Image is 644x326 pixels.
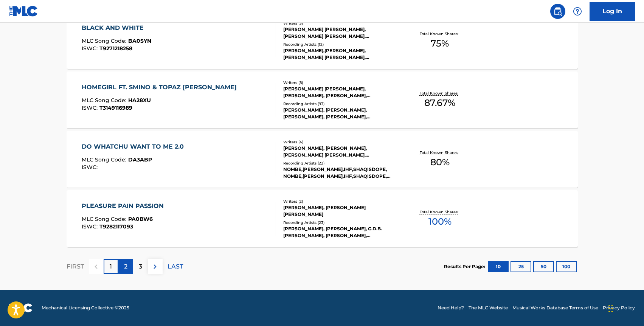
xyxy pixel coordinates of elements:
[82,104,99,111] span: ISWC :
[428,215,452,228] span: 100 %
[9,303,33,312] img: logo
[82,216,128,222] span: MLC Song Code :
[283,47,397,61] div: [PERSON_NAME],[PERSON_NAME],[PERSON_NAME] [PERSON_NAME], [PERSON_NAME], [PERSON_NAME], [PERSON_NA...
[283,139,397,145] div: Writers ( 4 )
[283,107,397,120] div: [PERSON_NAME], [PERSON_NAME], [PERSON_NAME], [PERSON_NAME], [PERSON_NAME], [PERSON_NAME], [PERSON...
[283,145,397,158] div: [PERSON_NAME], [PERSON_NAME], [PERSON_NAME] [PERSON_NAME], [PERSON_NAME]
[67,262,84,271] p: FIRST
[67,190,578,247] a: PLEASURE PAIN PASSIONMLC Song Code:PA0BW6ISWC:T9282117093Writers (2)[PERSON_NAME], [PERSON_NAME] ...
[128,216,153,222] span: PA0BW6
[424,96,455,110] span: 87.67 %
[67,71,578,128] a: HOMEGIRL FT. SMINO & TOPAZ [PERSON_NAME]MLC Song Code:HA28XUISWC:T3149116989Writers (8)[PERSON_NA...
[512,304,598,311] a: Musical Works Database Terms of Use
[99,104,132,111] span: T3149116989
[124,262,127,271] p: 2
[431,37,449,50] span: 75 %
[420,150,460,155] p: Total Known Shares:
[283,199,397,204] div: Writers ( 2 )
[556,261,577,272] button: 100
[550,4,565,19] a: Public Search
[420,209,460,215] p: Total Known Shares:
[82,156,128,163] span: MLC Song Code :
[139,262,142,271] p: 3
[67,12,578,69] a: BLACK AND WHITEMLC Song Code:BA0SYNISWC:T9271218258Writers (3)[PERSON_NAME] [PERSON_NAME], [PERSO...
[420,90,460,96] p: Total Known Shares:
[590,2,635,21] a: Log In
[283,166,397,180] div: NOMBE,[PERSON_NAME],IHF,SHAQISDOPE, NOMBE,[PERSON_NAME],IHF,SHAQISDOPE, [PERSON_NAME],IHF,[PERSON...
[82,83,241,92] div: HOMEGIRL FT. SMINO & TOPAZ [PERSON_NAME]
[283,204,397,218] div: [PERSON_NAME], [PERSON_NAME] [PERSON_NAME]
[283,26,397,40] div: [PERSON_NAME] [PERSON_NAME], [PERSON_NAME] [PERSON_NAME], [PERSON_NAME]
[128,37,151,44] span: BA0SYN
[488,261,509,272] button: 10
[82,37,128,44] span: MLC Song Code :
[283,220,397,225] div: Recording Artists ( 23 )
[603,304,635,311] a: Privacy Policy
[67,131,578,188] a: DO WHATCHU WANT TO ME 2.0MLC Song Code:DA3ABPISWC:Writers (4)[PERSON_NAME], [PERSON_NAME], [PERSO...
[430,155,450,169] span: 80 %
[82,23,151,33] div: BLACK AND WHITE
[533,261,554,272] button: 50
[283,160,397,166] div: Recording Artists ( 22 )
[283,20,397,26] div: Writers ( 3 )
[283,80,397,85] div: Writers ( 8 )
[469,304,508,311] a: The MLC Website
[283,42,397,47] div: Recording Artists ( 12 )
[82,142,188,151] div: DO WHATCHU WANT TO ME 2.0
[570,4,585,19] div: Help
[553,7,562,16] img: search
[608,297,613,320] div: Drag
[151,262,160,271] img: right
[42,304,129,311] span: Mechanical Licensing Collective © 2025
[9,6,38,17] img: MLC Logo
[511,261,531,272] button: 25
[82,45,99,52] span: ISWC :
[420,31,460,37] p: Total Known Shares:
[283,101,397,107] div: Recording Artists ( 93 )
[168,262,183,271] p: LAST
[444,263,487,270] p: Results Per Page:
[606,290,644,326] iframe: Chat Widget
[110,262,112,271] p: 1
[573,7,582,16] img: help
[82,97,128,104] span: MLC Song Code :
[283,225,397,239] div: [PERSON_NAME], [PERSON_NAME], G.D.B. [PERSON_NAME], [PERSON_NAME], [PERSON_NAME], [PERSON_NAME], ...
[99,45,132,52] span: T9271218258
[82,223,99,230] span: ISWC :
[128,156,152,163] span: DA3ABP
[82,202,168,211] div: PLEASURE PAIN PASSION
[99,223,133,230] span: T9282117093
[283,85,397,99] div: [PERSON_NAME] [PERSON_NAME], [PERSON_NAME], [PERSON_NAME], [PERSON_NAME] [PERSON_NAME] [PERSON_NA...
[438,304,464,311] a: Need Help?
[82,164,99,171] span: ISWC :
[128,97,151,104] span: HA28XU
